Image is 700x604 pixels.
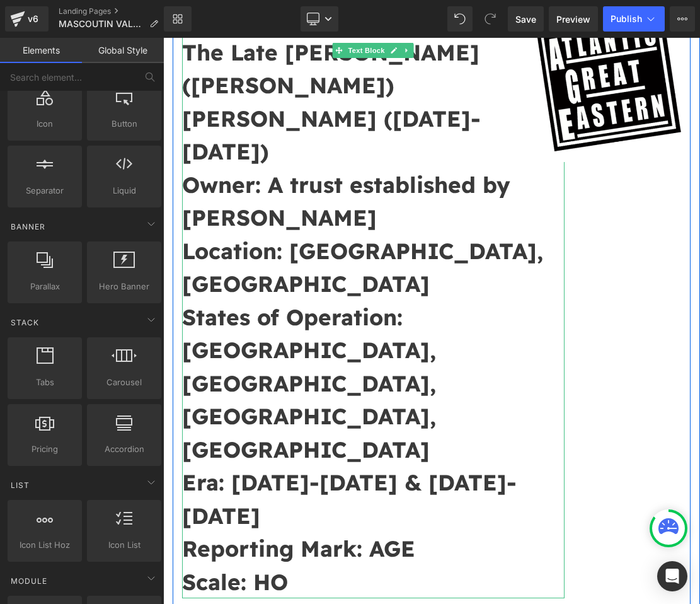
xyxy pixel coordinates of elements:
[11,376,78,389] span: Tabs
[515,13,536,26] span: Save
[11,280,78,293] span: Parallax
[670,6,695,32] button: More
[11,443,78,456] span: Pricing
[238,5,251,20] a: Expand / Collapse
[657,561,687,591] div: Open Intercom Messenger
[11,184,78,197] span: Separator
[447,6,473,32] button: Undo
[5,6,49,32] a: v6
[9,317,40,328] span: Stack
[19,431,353,492] b: Era: [DATE]-[DATE] & [DATE]-[DATE]
[556,13,590,26] span: Preview
[59,6,168,16] a: Landing Pages
[183,5,224,20] span: Text Block
[19,199,380,260] b: Location: [GEOGRAPHIC_DATA], [GEOGRAPHIC_DATA]
[164,6,192,32] a: New Library
[91,184,158,197] span: Liquid
[9,479,31,491] span: List
[19,265,273,426] b: States of Operation: [GEOGRAPHIC_DATA], [GEOGRAPHIC_DATA], [GEOGRAPHIC_DATA], [GEOGRAPHIC_DATA]
[25,11,41,27] div: v6
[91,280,158,293] span: Hero Banner
[603,6,665,32] button: Publish
[91,443,158,456] span: Accordion
[9,575,49,587] span: Module
[19,497,252,525] b: Reporting Mark: AGE
[59,19,144,29] span: MASCOUTIN VALLEY
[549,6,598,32] a: Preview
[91,376,158,389] span: Carousel
[19,530,125,558] b: Scale: HO
[11,538,78,552] span: Icon List Hoz
[9,221,47,233] span: Banner
[19,1,318,128] b: The Late [PERSON_NAME] ([PERSON_NAME]) [PERSON_NAME] ([DATE]-[DATE])
[11,117,78,131] span: Icon
[478,6,503,32] button: Redo
[91,117,158,131] span: Button
[91,538,158,552] span: Icon List
[611,14,642,24] span: Publish
[82,38,164,63] a: Global Style
[19,133,347,194] b: Owner: A trust established by [PERSON_NAME]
